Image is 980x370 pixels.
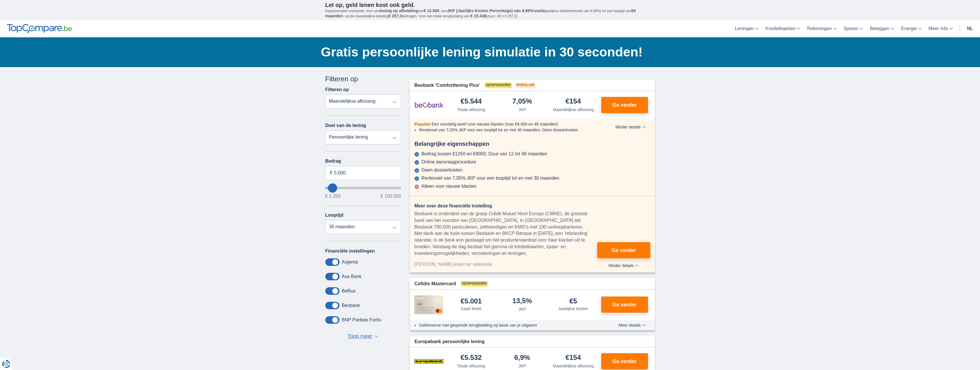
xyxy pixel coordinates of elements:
[342,274,361,279] label: Axa Bank
[325,159,401,164] label: Bedrag
[597,261,650,268] button: Minder details
[457,107,485,113] div: Totale aflossing
[612,248,636,253] span: Ga verder
[535,8,545,13] span: vaste
[325,248,375,254] label: Financiële instellingen
[325,74,401,84] div: Filteren op
[608,264,639,268] span: Minder details
[414,295,443,314] img: product.pl.alt Cofidis CC
[325,8,636,18] span: 60 maanden
[485,82,512,88] span: Gesponsord
[461,306,481,312] div: Kaart limiet
[518,107,526,113] div: JKP
[325,194,341,198] span: € 1.250
[410,140,655,148] div: Belangrijke eigenschappen
[342,317,381,323] label: BNP Paribas Fortis
[388,14,402,18] span: € 257,3
[325,87,349,92] label: Filteren op
[7,24,72,33] img: TopCompare
[461,281,488,287] span: Gesponsord
[925,20,956,37] a: Meer Info
[964,20,977,37] a: nl
[380,8,418,13] span: lening op afbetaling
[553,107,594,113] div: Maandelijkse aflossing
[601,97,648,113] button: Ga verder
[414,98,443,112] img: product.pl.alt Beobank
[601,297,648,313] button: Ga verder
[518,363,526,369] div: JKP
[612,102,636,108] span: Ga verder
[597,242,650,258] button: Ga verder
[566,354,581,362] div: €154
[840,20,867,37] a: Sparen
[421,184,477,189] div: Alleen voor nieuwe klanten
[612,359,636,364] span: Ga verder
[566,98,581,106] div: €154
[512,98,532,106] div: 7,05%
[601,353,648,369] button: Ga verder
[614,323,650,327] button: Meer details
[558,306,588,312] div: Jaarlijkse kosten
[414,82,480,89] span: Beobank 'Comfortlening Plus'
[325,1,655,8] p: Let op, geld lenen kost ook geld.
[804,20,840,37] a: Rekeningen
[421,151,547,157] div: Bedrag tussen €1250 en €8000; Duur van 12 tot 48 maanden
[512,297,532,305] div: 13,5%
[342,303,360,308] label: Beobank
[374,335,379,338] span: ▼
[346,332,380,340] button: Toon meer ▼
[410,121,602,127] div: :
[419,322,597,328] li: Geldreserve met gespreide terugbetaling op basis van je uitgaven
[325,123,366,128] label: Doel van de lening
[432,122,558,126] span: Een voordelig tarief voor nieuwe klanten (max €8.000 en 48 maanden)
[461,298,482,305] div: €5.001
[470,14,486,18] span: € 15.438
[514,354,530,362] div: 6,9%
[419,127,597,133] li: Rentevoet van 7,05% JKP voor een looptijd tot en met 30 maanden; Geen dossierkosten
[421,159,476,165] div: Online aanvraagprocedure
[461,98,482,106] div: €5.544
[611,125,650,129] button: Minder details
[321,43,655,61] h1: Gratis persoonlijke lening simulatie in 30 seconden!
[414,281,456,287] span: Cofidis Mastercard
[569,298,577,305] div: €5
[325,8,655,19] p: Representatief voorbeeld: Voor een van , een ( jaarlijkse debetrentevoet van 8,99%) en een loopti...
[414,338,485,345] span: Europabank persoonlijke lening
[553,363,594,369] div: Maandelijkse aflossing
[457,363,485,369] div: Totale aflossing
[612,302,636,307] span: Ga verder
[424,8,440,13] span: € 12.500
[414,261,597,268] div: [PERSON_NAME] enkel ter referentie
[898,20,925,37] a: Energie
[447,8,534,13] span: JKP (Jaarlijks Kosten Percentage) van 8,99%
[866,20,898,37] a: Beleggen
[325,187,401,189] input: wantToBorrow
[762,20,804,37] a: Kredietkaarten
[731,20,762,37] a: Leningen
[414,203,597,209] div: Meer over deze financiële instelling
[330,170,333,176] span: €
[342,259,358,265] label: Argenta
[381,194,401,198] span: € 100.000
[414,122,431,126] span: Populair
[421,176,559,181] div: Rentevoet van 7,05% JKP voor een looptijd tot en met 30 maanden
[461,354,482,362] div: €5.532
[348,333,372,340] span: Toon meer
[325,213,344,218] label: Looptijd
[414,211,597,257] div: Beobank is onderdeel van de groep Crédit Mutuel Nord Europe (CMNE), de grootste bank van het noor...
[421,167,462,173] div: Geen dossierkosten
[619,323,646,327] span: Meer details
[515,82,536,88] span: Populair
[518,306,526,312] div: JKP
[414,354,443,369] img: product.pl.alt Europabank
[615,125,646,129] span: Minder details
[342,288,356,294] label: Belfius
